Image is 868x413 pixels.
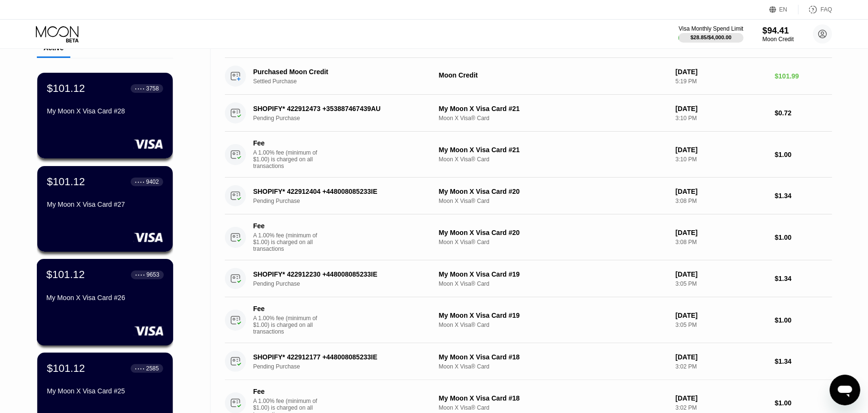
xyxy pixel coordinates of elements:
div: $94.41 [763,26,794,36]
div: Moon X Visa® Card [439,404,668,411]
iframe: Button to launch messaging window [830,375,860,405]
div: My Moon X Visa Card #18 [439,353,668,361]
div: My Moon X Visa Card #21 [439,146,668,154]
div: Moon X Visa® Card [439,280,668,287]
div: Moon X Visa® Card [439,198,668,204]
div: $101.12 [47,362,85,375]
div: $101.99 [775,72,832,80]
div: Fee [253,305,320,313]
div: Fee [253,222,320,230]
div: $1.00 [775,316,832,324]
div: 3:02 PM [676,404,768,411]
div: FeeA 1.00% fee (minimum of $1.00) is charged on all transactionsMy Moon X Visa Card #19Moon X Vis... [225,297,832,343]
div: Moon X Visa® Card [439,322,668,328]
div: Fee [253,388,320,395]
div: $94.41Moon Credit [763,26,794,43]
div: SHOPIFY* 422912473 +353887467439AU [253,105,426,112]
div: [DATE] [676,229,768,236]
div: SHOPIFY* 422912404 +448008085233IE [253,188,426,195]
div: ● ● ● ● [135,180,145,183]
div: 2585 [146,365,159,372]
div: FAQ [799,5,832,14]
div: My Moon X Visa Card #19 [439,270,668,278]
div: 3:08 PM [676,239,768,246]
div: Purchased Moon Credit [253,68,426,76]
div: SHOPIFY* 422912404 +448008085233IEPending PurchaseMy Moon X Visa Card #20Moon X Visa® Card[DATE]3... [225,178,832,214]
div: $28.85 / $4,000.00 [690,34,732,40]
div: $101.12 [47,82,85,95]
div: [DATE] [676,353,768,361]
div: Visa Monthly Spend Limit$28.85/$4,000.00 [679,25,743,43]
div: Pending Purchase [253,198,439,204]
div: [DATE] [676,68,768,76]
div: [DATE] [676,394,768,402]
div: SHOPIFY* 422912230 +448008085233IE [253,270,426,278]
div: ● ● ● ● [135,273,145,276]
div: FeeA 1.00% fee (minimum of $1.00) is charged on all transactionsMy Moon X Visa Card #20Moon X Vis... [225,214,832,260]
div: 3:05 PM [676,280,768,287]
div: 3:02 PM [676,363,768,370]
div: 9402 [146,179,159,185]
div: $101.12● ● ● ●9653My Moon X Visa Card #26 [37,259,173,345]
div: Pending Purchase [253,363,439,370]
div: 3758 [146,85,159,92]
div: FAQ [821,6,832,13]
div: ● ● ● ● [135,367,145,370]
div: $0.72 [775,109,832,117]
div: Moon X Visa® Card [439,239,668,246]
div: My Moon X Visa Card #20 [439,229,668,236]
div: SHOPIFY* 422912230 +448008085233IEPending PurchaseMy Moon X Visa Card #19Moon X Visa® Card[DATE]3... [225,260,832,297]
div: 3:05 PM [676,322,768,328]
div: $101.12 [47,176,85,188]
div: My Moon X Visa Card #26 [46,294,164,301]
div: $101.12 [46,268,85,281]
div: $1.34 [775,357,832,365]
div: My Moon X Visa Card #19 [439,312,668,319]
div: $1.00 [775,399,832,407]
div: SHOPIFY* 422912177 +448008085233IE [253,353,426,361]
div: Moon Credit [763,36,794,43]
div: 9653 [146,271,159,278]
div: My Moon X Visa Card #18 [439,394,668,402]
div: $1.00 [775,234,832,241]
div: A 1.00% fee (minimum of $1.00) is charged on all transactions [253,149,325,169]
div: $101.12● ● ● ●3758My Moon X Visa Card #28 [37,73,173,158]
div: [DATE] [676,188,768,195]
div: Settled Purchase [253,78,439,85]
div: $1.00 [775,151,832,158]
div: Moon X Visa® Card [439,115,668,122]
div: 3:08 PM [676,198,768,204]
div: $101.12● ● ● ●9402My Moon X Visa Card #27 [37,166,173,252]
div: EN [779,6,788,13]
div: A 1.00% fee (minimum of $1.00) is charged on all transactions [253,232,325,252]
div: A 1.00% fee (minimum of $1.00) is charged on all transactions [253,315,325,335]
div: My Moon X Visa Card #27 [47,201,163,208]
div: Pending Purchase [253,115,439,122]
div: FeeA 1.00% fee (minimum of $1.00) is charged on all transactionsMy Moon X Visa Card #21Moon X Vis... [225,132,832,178]
div: 3:10 PM [676,156,768,163]
div: $1.34 [775,275,832,282]
div: SHOPIFY* 422912473 +353887467439AUPending PurchaseMy Moon X Visa Card #21Moon X Visa® Card[DATE]3... [225,95,832,132]
div: SHOPIFY* 422912177 +448008085233IEPending PurchaseMy Moon X Visa Card #18Moon X Visa® Card[DATE]3... [225,343,832,380]
div: Visa Monthly Spend Limit [679,25,743,32]
div: [DATE] [676,146,768,154]
div: [DATE] [676,105,768,112]
div: EN [769,5,799,14]
div: Purchased Moon CreditSettled PurchaseMoon Credit[DATE]5:19 PM$101.99 [225,58,832,95]
div: Moon X Visa® Card [439,363,668,370]
div: Moon Credit [439,71,668,79]
div: [DATE] [676,312,768,319]
div: My Moon X Visa Card #28 [47,107,163,115]
div: [DATE] [676,270,768,278]
div: My Moon X Visa Card #21 [439,105,668,112]
div: Fee [253,139,320,147]
div: ● ● ● ● [135,87,145,90]
div: Moon X Visa® Card [439,156,668,163]
div: My Moon X Visa Card #25 [47,387,163,395]
div: 5:19 PM [676,78,768,85]
div: 3:10 PM [676,115,768,122]
div: My Moon X Visa Card #20 [439,188,668,195]
div: Pending Purchase [253,280,439,287]
div: $1.34 [775,192,832,200]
